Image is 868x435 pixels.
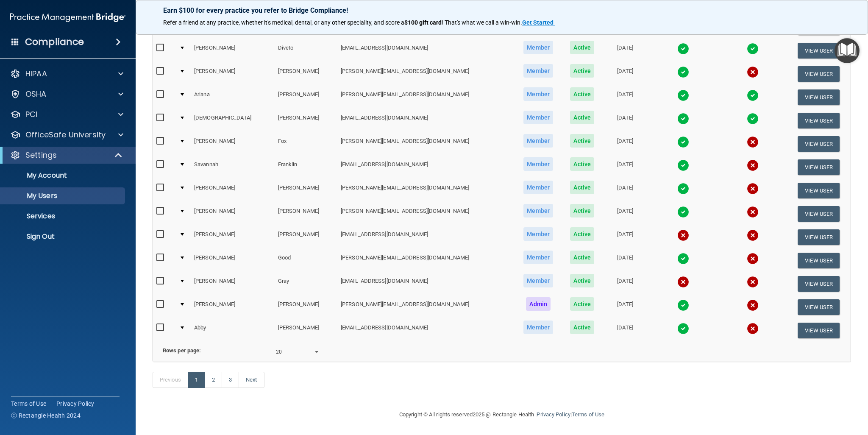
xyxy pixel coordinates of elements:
td: Fox [275,132,337,156]
img: PMB logo [10,9,125,26]
img: cross.ca9f0e7f.svg [747,276,759,288]
a: Privacy Policy [537,411,570,418]
td: [DATE] [602,179,648,202]
a: Get Started [522,19,555,26]
td: [PERSON_NAME][EMAIL_ADDRESS][DOMAIN_NAME] [337,86,515,109]
strong: $100 gift card [404,19,442,26]
span: Member [523,64,553,78]
td: [PERSON_NAME][EMAIL_ADDRESS][DOMAIN_NAME] [337,179,515,202]
td: [PERSON_NAME][EMAIL_ADDRESS][DOMAIN_NAME] [337,132,515,156]
td: [PERSON_NAME][EMAIL_ADDRESS][DOMAIN_NAME] [337,202,515,226]
p: My Account [6,171,121,180]
button: View User [798,113,840,128]
td: Abby [191,319,275,342]
td: [DATE] [602,202,648,226]
a: 2 [205,372,222,388]
p: My Users [6,192,121,200]
button: View User [798,183,840,198]
a: 3 [222,372,239,388]
td: [DATE] [602,319,648,342]
img: tick.e7d51cea.svg [677,323,689,335]
img: tick.e7d51cea.svg [677,206,689,218]
div: Copyright © All rights reserved 2025 @ Rectangle Health | | [347,401,657,428]
p: Earn $100 for every practice you refer to Bridge Compliance! [163,6,840,14]
span: Member [523,274,553,287]
td: [PERSON_NAME] [275,86,337,109]
span: Admin [526,297,551,311]
a: PCI [10,109,123,120]
span: Active [570,87,594,101]
span: Active [570,274,594,287]
span: Refer a friend at any practice, whether it's medical, dental, or any other speciality, and score a [163,19,404,26]
img: tick.e7d51cea.svg [677,253,689,265]
td: [EMAIL_ADDRESS][DOMAIN_NAME] [337,319,515,342]
span: ! That's what we call a win-win. [442,19,522,26]
td: [DATE] [602,296,648,319]
button: View User [798,43,840,59]
td: [EMAIL_ADDRESS][DOMAIN_NAME] [337,39,515,62]
h4: Compliance [25,36,84,48]
a: Terms of Use [11,399,46,408]
button: View User [798,323,840,338]
td: [PERSON_NAME] [275,109,337,132]
img: tick.e7d51cea.svg [747,113,759,125]
td: [PERSON_NAME] [191,272,275,296]
td: [DATE] [602,272,648,296]
td: [DATE] [602,86,648,109]
span: Member [523,134,553,148]
span: Active [570,204,594,217]
span: Member [523,227,553,241]
span: Active [570,181,594,194]
button: View User [798,206,840,222]
p: OSHA [25,89,47,99]
img: cross.ca9f0e7f.svg [747,159,759,171]
span: Member [523,41,553,54]
button: View User [798,159,840,175]
td: [PERSON_NAME] [191,226,275,249]
span: Member [523,157,553,171]
a: Terms of Use [572,411,604,418]
a: Privacy Policy [56,399,95,408]
button: View User [798,66,840,82]
span: Active [570,157,594,171]
td: Ariana [191,86,275,109]
span: Member [523,321,553,334]
td: [PERSON_NAME][EMAIL_ADDRESS][DOMAIN_NAME] [337,296,515,319]
img: cross.ca9f0e7f.svg [677,276,689,288]
td: [PERSON_NAME] [275,179,337,202]
td: [DATE] [602,132,648,156]
td: [DEMOGRAPHIC_DATA] [191,109,275,132]
td: [PERSON_NAME] [191,296,275,319]
button: Open Resource Center [835,38,860,63]
td: [PERSON_NAME] [191,202,275,226]
td: [PERSON_NAME] [191,179,275,202]
img: cross.ca9f0e7f.svg [747,66,759,78]
img: cross.ca9f0e7f.svg [747,299,759,311]
strong: Get Started [522,19,554,26]
img: cross.ca9f0e7f.svg [747,183,759,195]
a: HIPAA [10,69,123,79]
img: tick.e7d51cea.svg [677,159,689,171]
a: OSHA [10,89,123,99]
span: Member [523,87,553,101]
img: cross.ca9f0e7f.svg [677,229,689,241]
span: Active [570,297,594,311]
p: Settings [25,150,57,160]
img: cross.ca9f0e7f.svg [747,253,759,265]
span: Member [523,204,553,217]
p: OfficeSafe University [25,130,106,140]
img: tick.e7d51cea.svg [677,113,689,125]
p: HIPAA [25,69,47,79]
button: View User [798,299,840,315]
span: Active [570,227,594,241]
img: tick.e7d51cea.svg [677,136,689,148]
span: Active [570,64,594,78]
b: Rows per page: [163,347,201,354]
td: [PERSON_NAME] [275,202,337,226]
td: [PERSON_NAME] [275,226,337,249]
img: cross.ca9f0e7f.svg [747,229,759,241]
a: Settings [10,150,123,160]
span: Active [570,41,594,54]
td: Franklin [275,156,337,179]
td: Savannah [191,156,275,179]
